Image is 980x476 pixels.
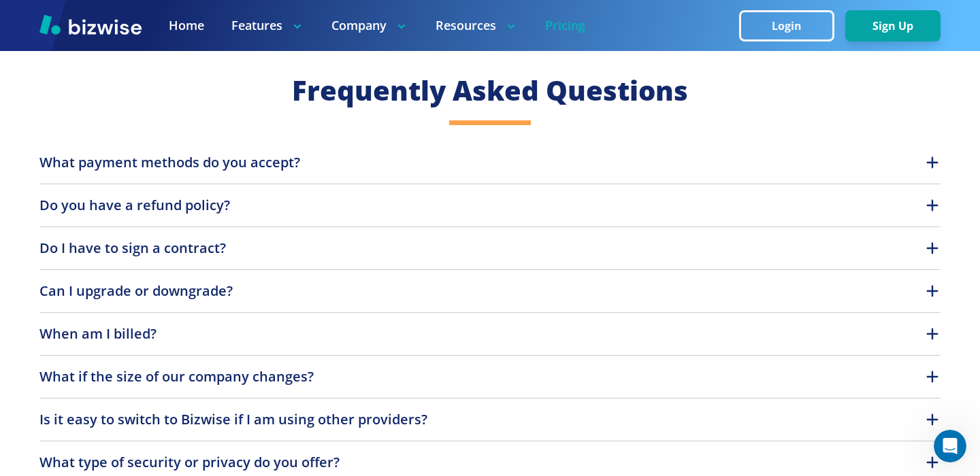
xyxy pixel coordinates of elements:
[231,17,304,34] p: Features
[845,10,941,41] button: Sign Up
[331,17,408,34] p: Company
[39,281,941,301] button: Can I upgrade or downgrade?
[39,452,941,473] button: What type of security or privacy do you offer?
[845,20,941,33] a: Sign Up
[39,152,300,173] p: What payment methods do you accept?
[39,195,230,216] p: Do you have a refund policy?
[545,17,585,34] a: Pricing
[39,409,941,430] button: Is it easy to switch to Bizwise if I am using other providers?
[39,452,340,473] p: What type of security or privacy do you offer?
[169,17,204,34] a: Home
[739,10,834,41] button: Login
[739,20,845,33] a: Login
[39,367,314,387] p: What if the size of our company changes?
[39,238,226,258] p: Do I have to sign a contract?
[934,430,966,462] iframe: Intercom live chat
[39,238,941,258] button: Do I have to sign a contract?
[436,17,518,34] p: Resources
[39,195,941,216] button: Do you have a refund policy?
[39,281,233,301] p: Can I upgrade or downgrade?
[39,14,142,35] img: Bizwise Logo
[39,367,941,387] button: What if the size of our company changes?
[39,324,941,344] button: When am I billed?
[39,324,157,344] p: When am I billed?
[39,152,941,173] button: What payment methods do you accept?
[39,409,427,430] p: Is it easy to switch to Bizwise if I am using other providers?
[39,72,941,109] h2: Frequently Asked Questions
